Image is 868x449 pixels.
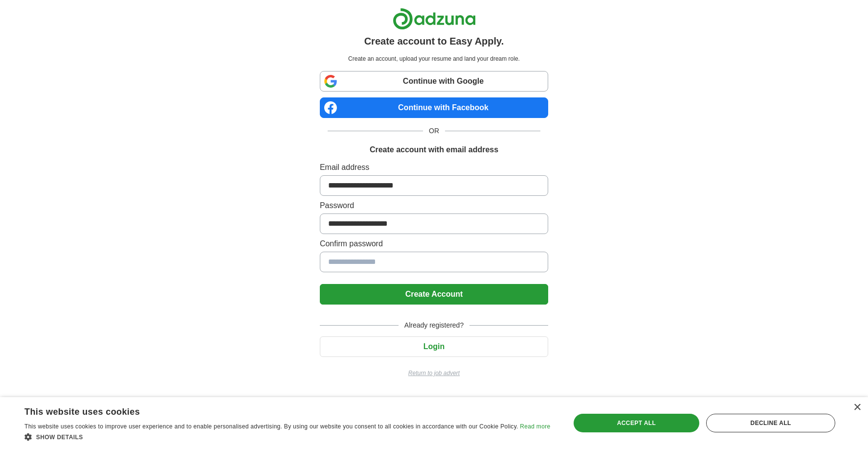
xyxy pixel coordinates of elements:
[320,238,548,250] label: Confirm password
[364,34,504,48] h1: Create account to Easy Apply.
[320,162,548,173] label: Email address
[574,414,700,432] div: Accept all
[320,97,548,118] a: Continue with Facebook
[320,336,548,357] button: Login
[370,144,498,156] h1: Create account with email address
[853,404,861,411] div: Close
[320,369,548,378] a: Return to job advert
[322,54,546,63] p: Create an account, upload your resume and land your dream role.
[320,284,548,305] button: Create Account
[399,320,469,331] span: Already registered?
[320,200,548,212] label: Password
[393,8,476,30] img: Adzuna logo
[24,423,518,430] span: This website uses cookies to improve user experience and to enable personalised advertising. By u...
[24,432,550,442] div: Show details
[706,414,835,432] div: Decline all
[320,71,548,92] a: Continue with Google
[36,434,83,441] span: Show details
[520,423,550,430] a: Read more, opens a new window
[24,403,526,418] div: This website uses cookies
[423,126,445,136] span: OR
[320,342,548,351] a: Login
